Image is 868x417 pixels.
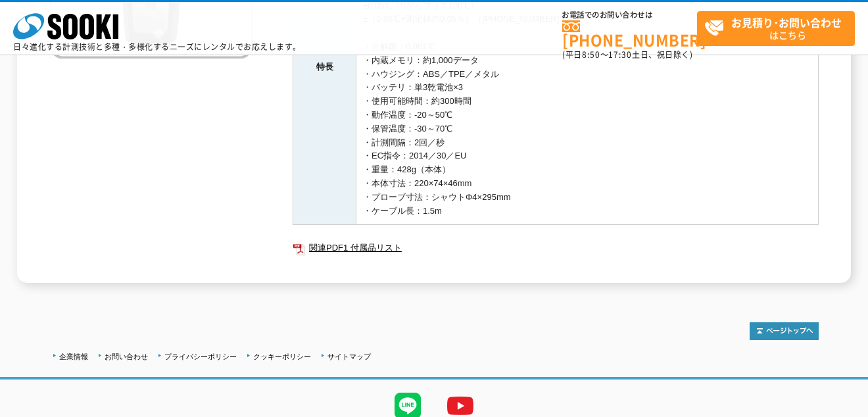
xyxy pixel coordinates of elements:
[59,353,88,360] a: 企業情報
[731,14,842,30] strong: お見積り･お問い合わせ
[105,353,148,360] a: お問い合わせ
[253,353,311,360] a: クッキーポリシー
[697,11,855,46] a: お見積り･お問い合わせはこちら
[327,353,371,360] a: サイトマップ
[164,353,237,360] a: プライバシーポリシー
[582,49,600,61] span: 8:50
[13,43,301,51] p: 日々進化する計測技術と多種・多様化するニーズにレンタルでお応えします。
[293,239,819,257] a: 関連PDF1 付属品リスト
[608,49,632,61] span: 17:30
[562,49,692,61] span: (平日 ～ 土日、祝日除く)
[562,20,697,47] a: [PHONE_NUMBER]
[562,11,697,19] span: お電話でのお問い合わせは
[750,322,819,340] img: トップページへ
[704,12,854,45] span: はこちら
